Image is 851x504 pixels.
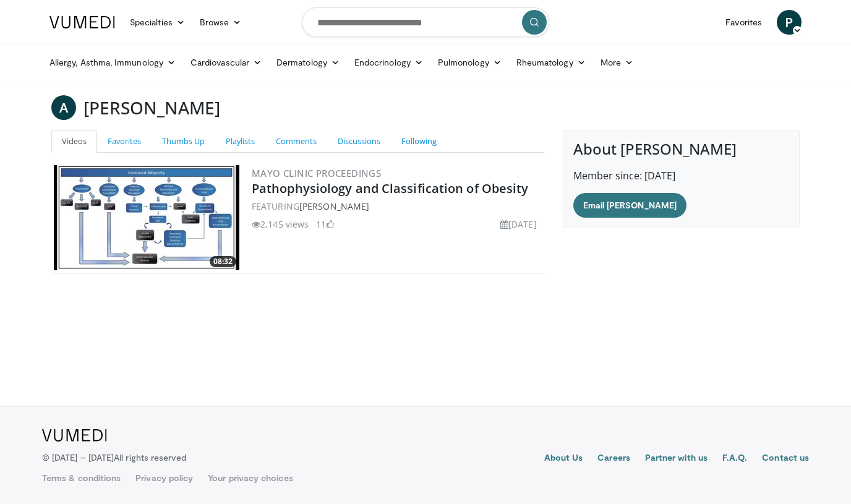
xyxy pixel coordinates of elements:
span: 08:32 [210,256,236,267]
a: Dermatology [269,50,347,75]
a: F.A.Q. [722,451,747,466]
a: Favorites [718,10,769,35]
li: 11 [316,218,333,231]
a: About Us [544,451,583,466]
a: Thumbs Up [152,130,215,153]
a: Pulmonology [430,50,509,75]
a: 08:32 [54,165,239,270]
a: Mayo Clinic Proceedings [252,167,381,179]
a: Specialties [122,10,192,35]
img: VuMedi Logo [49,16,115,28]
a: Contact us [762,451,809,466]
a: Rheumatology [509,50,593,75]
a: Cardiovascular [183,50,269,75]
img: VuMedi Logo [42,429,107,442]
li: 2,145 views [252,218,309,231]
span: All rights reserved [114,452,186,463]
a: Videos [51,130,97,153]
a: Allergy, Asthma, Immunology [42,50,183,75]
p: © [DATE] – [DATE] [42,451,187,464]
a: Partner with us [645,451,708,466]
a: Comments [265,130,327,153]
a: [PERSON_NAME] [299,200,369,212]
p: Member since: [DATE] [573,168,789,183]
a: Email [PERSON_NAME] [573,193,686,218]
a: Endocrinology [347,50,430,75]
a: P [777,10,802,35]
a: Pathophysiology and Classification of Obesity [252,180,529,197]
h4: About [PERSON_NAME] [573,140,789,158]
a: A [51,95,76,120]
a: Terms & conditions [42,472,121,484]
a: Discussions [327,130,391,153]
a: Browse [192,10,249,35]
a: Following [391,130,447,153]
img: e79ca36c-675f-47ba-8199-2a99cab330dd.300x170_q85_crop-smart_upscale.jpg [54,165,239,270]
a: Playlists [215,130,265,153]
input: Search topics, interventions [302,7,549,37]
a: More [593,50,641,75]
a: Your privacy choices [208,472,293,484]
li: [DATE] [500,218,537,231]
a: Careers [597,451,630,466]
a: Privacy policy [135,472,193,484]
h3: [PERSON_NAME] [83,95,220,120]
a: Favorites [97,130,152,153]
div: FEATURING [252,200,542,213]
